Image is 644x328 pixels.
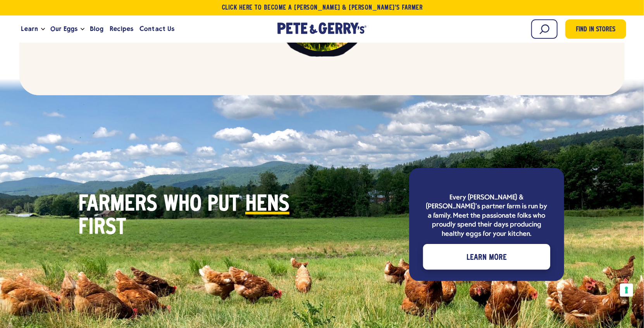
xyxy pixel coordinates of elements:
a: Recipes [107,19,136,39]
input: Search [531,19,558,39]
span: Farmers [78,193,157,216]
span: Our Eggs [50,24,77,34]
span: put [208,193,239,216]
span: first [78,216,126,240]
span: Learn [21,24,38,34]
a: Learn [18,19,41,39]
button: Open the dropdown menu for Learn [41,28,45,31]
a: Contact Us [137,19,177,39]
a: Learn More [423,244,550,270]
button: Open the dropdown menu for Our Eggs [81,28,84,31]
a: Find in Stores [565,19,626,39]
span: Learn More [467,252,507,264]
button: Your consent preferences for tracking technologies [620,283,633,297]
a: Blog [87,19,107,39]
span: hens [245,193,289,216]
span: Contact Us [140,24,174,34]
span: Find in Stores [576,25,616,35]
span: Recipes [110,24,133,34]
span: Blog [90,24,103,34]
p: Every [PERSON_NAME] & [PERSON_NAME]’s partner farm is run by a family. Meet the passionate folks ... [424,193,549,239]
span: who [164,193,201,216]
a: Our Eggs [47,19,81,39]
